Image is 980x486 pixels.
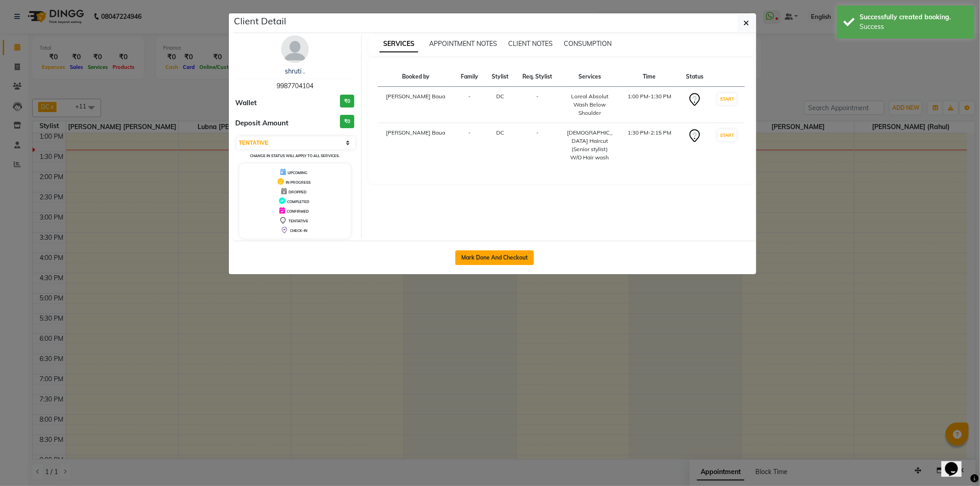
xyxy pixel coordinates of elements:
span: TENTATIVE [289,219,308,223]
th: Family [454,67,485,87]
button: Mark Done And Checkout [455,250,534,265]
span: DC [496,129,504,136]
span: COMPLETED [287,199,309,204]
span: CLIENT NOTES [508,40,553,48]
h3: ₹0 [340,115,354,128]
span: CONFIRMED [287,209,309,214]
th: Booked by [378,67,454,87]
small: Change in status will apply to all services. [250,153,340,158]
span: DROPPED [289,190,306,194]
span: CHECK-IN [290,228,307,233]
th: Req. Stylist [515,67,560,87]
span: IN PROGRESS [286,180,311,185]
span: 9987704104 [277,82,313,90]
div: [DEMOGRAPHIC_DATA] Haircut (Senior stylist) W/O Hair wash [566,129,614,162]
th: Time [620,67,679,87]
span: DC [496,93,504,100]
h5: Client Detail [234,14,287,28]
img: avatar [281,35,309,63]
button: START [718,93,736,105]
th: Services [560,67,620,87]
td: 1:00 PM-1:30 PM [620,87,679,123]
td: [PERSON_NAME] Baua [378,123,454,168]
th: Status [679,67,710,87]
a: shruti . [285,67,305,75]
span: Deposit Amount [236,118,289,129]
span: SERVICES [380,36,418,52]
iframe: chat widget [941,449,971,477]
td: - [515,87,560,123]
span: APPOINTMENT NOTES [429,40,497,48]
div: Successfully created booking. [860,12,968,22]
span: UPCOMING [288,170,307,175]
td: - [454,87,485,123]
td: [PERSON_NAME] Baua [378,87,454,123]
th: Stylist [485,67,515,87]
button: START [718,130,736,141]
td: - [454,123,485,168]
td: 1:30 PM-2:15 PM [620,123,679,168]
h3: ₹0 [340,95,354,108]
div: Loreal Absolut Wash Below Shoulder [566,92,614,117]
span: CONSUMPTION [564,40,612,48]
td: - [515,123,560,168]
div: Success [860,22,968,32]
span: Wallet [236,98,257,108]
